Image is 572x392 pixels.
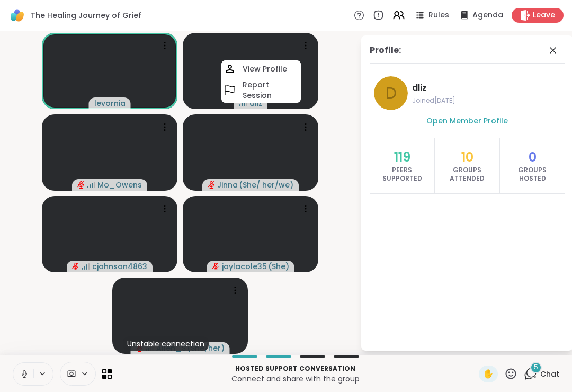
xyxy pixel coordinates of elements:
[534,363,538,372] span: 5
[222,261,267,272] span: jaylacole35
[394,149,410,166] span: 119
[412,96,560,105] span: Joined [DATE]
[243,64,287,74] h4: View Profile
[426,115,508,126] span: Open Member Profile
[428,10,449,21] span: Rules
[529,149,537,166] span: 0
[533,10,555,21] span: Leave
[386,81,397,105] span: d
[118,364,472,373] p: Hosted support conversation
[472,10,503,21] span: Agenda
[426,114,508,127] a: Open Member Profile
[97,180,142,190] span: Mo_Owens
[511,166,554,183] span: Groups Hosted
[92,261,147,272] span: cjohnson4863
[268,261,289,272] span: ( She )
[243,79,299,101] h4: Report Session
[212,263,220,270] span: audio-muted
[249,98,262,109] span: dliz
[217,180,238,190] span: Jinna
[412,82,560,94] span: dliz
[118,373,472,384] p: Connect and share with the group
[445,166,489,183] span: Groups Attended
[94,98,126,109] span: levornia
[380,166,424,183] span: Peers Supported
[239,180,293,190] span: ( She/ her/we )
[483,368,494,380] span: ✋
[123,336,209,351] div: Unstable connection
[540,369,559,379] span: Chat
[31,10,141,21] span: The Healing Journey of Grief
[208,181,215,189] span: audio-muted
[72,263,79,270] span: audio-muted
[77,181,85,189] span: audio-muted
[461,149,473,166] span: 10
[370,44,401,57] div: Profile:
[8,6,26,24] img: ShareWell Logomark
